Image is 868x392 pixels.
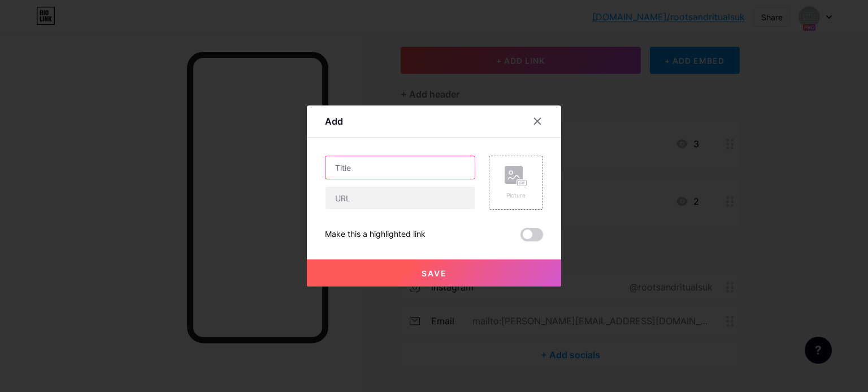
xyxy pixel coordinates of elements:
div: Picture [505,191,527,200]
button: Save [307,259,561,287]
div: Add [325,114,343,128]
input: Title [325,156,475,179]
div: Make this a highlighted link [325,228,426,241]
input: URL [325,187,475,209]
span: Save [422,268,447,278]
